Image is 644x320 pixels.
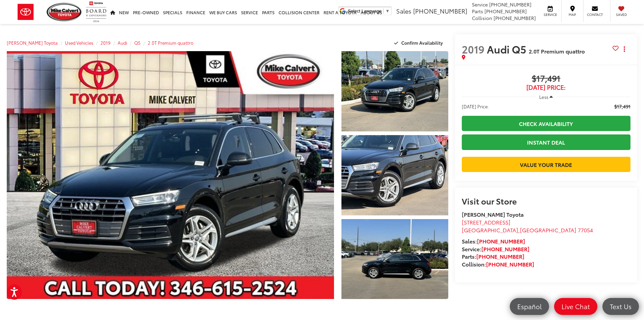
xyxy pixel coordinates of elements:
[341,135,448,215] a: Expand Photo 2
[514,302,545,311] span: Español
[462,134,630,150] a: Instant Deal
[510,298,549,315] a: Español
[476,252,524,260] a: [PHONE_NUMBER]
[462,210,524,218] strong: [PERSON_NAME] Toyota
[489,1,531,8] span: [PHONE_NUMBER]
[462,218,510,226] span: [STREET_ADDRESS]
[462,157,630,172] a: Value Your Trade
[100,40,111,46] a: 2019
[558,302,593,311] span: Live Chat
[536,91,556,103] button: Less
[396,6,411,15] span: Sales
[462,245,529,253] strong: Service:
[554,298,597,315] a: Live Chat
[462,226,593,234] span: ,
[543,12,558,17] span: Service
[340,50,449,132] img: 2019 Audi Q5 2.0T Premium quattro
[602,298,639,315] a: Text Us
[462,226,518,234] span: [GEOGRAPHIC_DATA]
[472,8,483,15] span: Parts
[472,1,488,8] span: Service
[462,237,525,245] strong: Sales:
[3,50,337,300] img: 2019 Audi Q5 2.0T Premium quattro
[7,51,334,299] a: Expand Photo 0
[341,219,448,299] a: Expand Photo 3
[462,260,534,268] strong: Collision:
[462,42,484,56] span: 2019
[486,260,534,268] a: [PHONE_NUMBER]
[462,252,524,260] strong: Parts:
[462,74,630,84] span: $17,491
[462,196,630,205] h2: Visit our Store
[462,116,630,131] a: Check Availability
[529,47,585,55] span: 2.0T Premium quattro
[462,103,489,110] span: [DATE] Price:
[390,37,448,49] button: Confirm Availability
[606,302,635,311] span: Text Us
[578,226,593,234] span: 77054
[614,12,629,17] span: Saved
[472,15,492,21] span: Collision
[340,134,449,216] img: 2019 Audi Q5 2.0T Premium quattro
[619,43,630,55] button: Actions
[520,226,576,234] span: [GEOGRAPHIC_DATA]
[7,40,58,46] a: [PERSON_NAME] Toyota
[341,51,448,131] a: Expand Photo 1
[413,6,467,15] span: [PHONE_NUMBER]
[401,40,443,46] span: Confirm Availability
[587,12,603,17] span: Contact
[487,42,529,56] span: Audi Q5
[565,12,580,17] span: Map
[148,40,193,46] a: 2.0T Premium quattro
[462,84,630,91] span: [DATE] Price:
[481,245,529,253] a: [PHONE_NUMBER]
[118,40,127,46] a: Audi
[477,237,525,245] a: [PHONE_NUMBER]
[539,94,548,100] span: Less
[614,103,630,110] span: $17,491
[134,40,141,46] a: Q5
[494,15,536,21] span: [PHONE_NUMBER]
[385,8,390,14] span: ▼
[624,46,625,52] span: dropdown dots
[65,40,93,46] a: Used Vehicles
[484,8,527,15] span: [PHONE_NUMBER]
[47,3,82,21] img: Mike Calvert Toyota
[462,218,593,234] a: [STREET_ADDRESS] [GEOGRAPHIC_DATA],[GEOGRAPHIC_DATA] 77054
[340,218,449,300] img: 2019 Audi Q5 2.0T Premium quattro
